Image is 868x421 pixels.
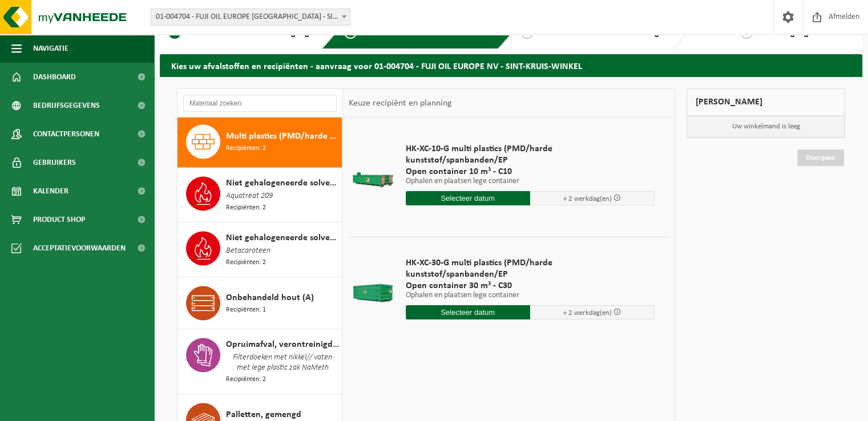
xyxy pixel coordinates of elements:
[33,34,68,63] span: Navigatie
[226,129,339,143] span: Multi plastics (PMD/harde kunststoffen/spanbanden/EPS/folie naturel/folie gemengd)
[226,231,339,245] span: Niet gehalogeneerde solventen - hoogcalorisch in kleinverpakking
[687,116,845,137] p: Uw winkelmand is leeg
[33,205,85,234] span: Product Shop
[226,305,266,315] span: Recipiënten: 1
[226,257,266,268] span: Recipiënten: 2
[406,177,655,185] p: Ophalen en plaatsen lege container
[226,190,273,203] span: Aquatreat 209
[183,95,337,112] input: Materiaal zoeken
[406,280,655,292] span: Open container 30 m³ - C30
[406,143,655,166] span: HK-XC-10-G multi plastics (PMD/harde kunststof/spanbanden/EP
[226,338,339,351] span: Opruimafval, verontreinigd met diverse gevaarlijke afvalstoffen
[33,177,68,205] span: Kalender
[33,120,99,148] span: Contactpersonen
[563,309,612,317] span: + 2 werkdag(en)
[687,88,845,116] div: [PERSON_NAME]
[177,329,342,394] button: Opruimafval, verontreinigd met diverse gevaarlijke afvalstoffen Filterdoeken met nikkel// vaten m...
[151,9,350,25] span: 01-004704 - FUJI OIL EUROPE NV - SINT-KRUIS-WINKEL
[177,277,342,329] button: Onbehandeld hout (A) Recipiënten: 1
[406,166,655,177] span: Open container 10 m³ - C10
[406,292,655,299] p: Ophalen en plaatsen lege container
[226,245,271,257] span: Betacaroteen
[343,89,457,118] div: Keuze recipiënt en planning
[151,9,350,26] span: 01-004704 - FUJI OIL EUROPE NV - SINT-KRUIS-WINKEL
[797,149,844,166] a: Doorgaan
[226,176,339,190] span: Niet gehalogeneerde solventen - hoogcalorisch in 200lt-vat
[226,143,266,154] span: Recipiënten: 2
[177,168,342,222] button: Niet gehalogeneerde solventen - hoogcalorisch in 200lt-vat Aquatreat 209 Recipiënten: 2
[406,191,530,205] input: Selecteer datum
[406,257,655,280] span: HK-XC-30-G multi plastics (PMD/harde kunststof/spanbanden/EP
[33,91,100,120] span: Bedrijfsgegevens
[563,195,612,203] span: + 2 werkdag(en)
[33,234,126,262] span: Acceptatievoorwaarden
[406,305,530,319] input: Selecteer datum
[177,222,342,277] button: Niet gehalogeneerde solventen - hoogcalorisch in kleinverpakking Betacaroteen Recipiënten: 2
[226,374,266,385] span: Recipiënten: 2
[33,148,76,177] span: Gebruikers
[33,63,76,91] span: Dashboard
[226,291,314,305] span: Onbehandeld hout (A)
[177,116,342,168] button: Multi plastics (PMD/harde kunststoffen/spanbanden/EPS/folie naturel/folie gemengd) Recipiënten: 2
[226,203,266,213] span: Recipiënten: 2
[160,54,862,76] h2: Kies uw afvalstoffen en recipiënten - aanvraag voor 01-004704 - FUJI OIL EUROPE NV - SINT-KRUIS-W...
[226,351,339,374] span: Filterdoeken met nikkel// vaten met lege plastic zak NaMeth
